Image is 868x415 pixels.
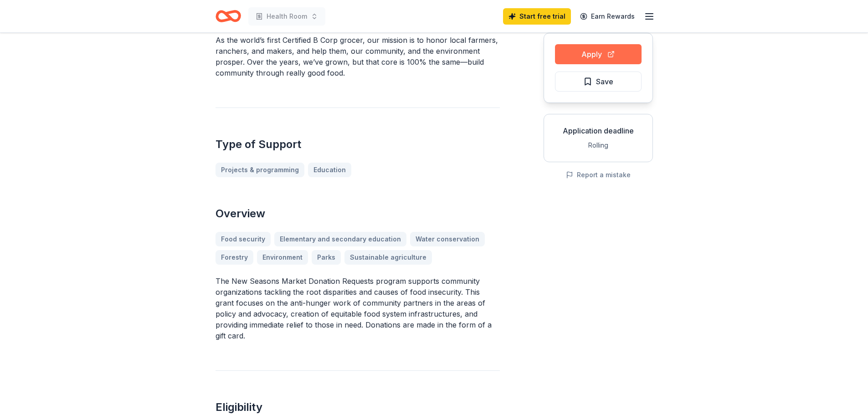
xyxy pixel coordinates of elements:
[551,140,645,151] div: Rolling
[555,44,642,64] button: Apply
[248,7,325,26] button: Health Room
[555,72,642,92] button: Save
[267,11,307,22] span: Health Room
[308,163,351,177] a: Education
[216,163,304,177] a: Projects & programming
[551,125,645,136] div: Application deadline
[503,8,571,25] a: Start free trial
[216,400,500,415] h2: Eligibility
[566,169,631,180] button: Report a mistake
[216,206,500,221] h2: Overview
[216,137,500,152] h2: Type of Support
[216,5,241,27] a: Home
[216,276,500,341] p: The New Seasons Market Donation Requests program supports community organizations tackling the ro...
[216,35,500,78] p: As the world’s first Certified B Corp grocer, our mission is to honor local farmers, ranchers, an...
[575,8,640,25] a: Earn Rewards
[596,76,613,87] span: Save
